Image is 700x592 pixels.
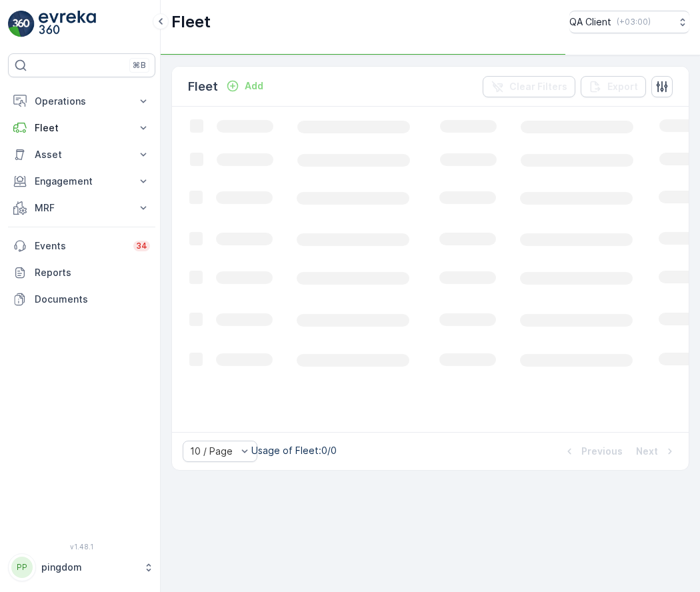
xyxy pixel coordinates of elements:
[35,201,129,215] p: MRF
[8,115,155,141] button: Fleet
[8,233,155,259] a: Events34
[245,79,263,93] p: Add
[561,443,624,459] button: Previous
[581,76,646,97] button: Export
[11,557,33,578] div: PP
[35,95,129,108] p: Operations
[35,121,129,135] p: Fleet
[635,443,678,459] button: Next
[8,168,155,195] button: Engagement
[8,286,155,313] a: Documents
[509,80,567,93] p: Clear Filters
[617,17,651,27] p: ( +03:00 )
[8,88,155,115] button: Operations
[251,444,337,457] p: Usage of Fleet : 0/0
[636,445,658,458] p: Next
[8,259,155,286] a: Reports
[35,239,125,253] p: Events
[581,445,623,458] p: Previous
[8,543,155,551] span: v 1.48.1
[35,175,129,188] p: Engagement
[483,76,575,97] button: Clear Filters
[39,11,96,37] img: logo_light-DOdMpM7g.png
[8,553,155,581] button: PPpingdom
[133,60,146,71] p: ⌘B
[8,195,155,221] button: MRF
[136,241,147,251] p: 34
[35,148,129,161] p: Asset
[171,11,211,33] p: Fleet
[8,141,155,168] button: Asset
[8,11,35,37] img: logo
[41,561,137,574] p: pingdom
[221,78,269,94] button: Add
[35,266,150,279] p: Reports
[35,293,150,306] p: Documents
[569,15,611,29] p: QA Client
[188,77,218,96] p: Fleet
[569,11,689,33] button: QA Client(+03:00)
[607,80,638,93] p: Export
